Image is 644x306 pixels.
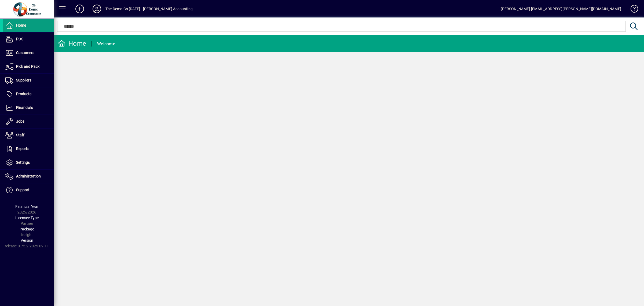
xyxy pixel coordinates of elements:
[3,74,54,87] a: Suppliers
[21,238,33,243] span: Version
[16,92,31,96] span: Products
[16,64,39,69] span: Pick and Pack
[16,188,30,192] span: Support
[501,5,621,13] div: [PERSON_NAME] [EMAIL_ADDRESS][PERSON_NAME][DOMAIN_NAME]
[15,216,39,220] span: Licensee Type
[3,87,54,101] a: Products
[16,51,34,55] span: Customers
[97,40,115,48] div: Welcome
[16,147,29,151] span: Reports
[16,78,31,82] span: Suppliers
[16,174,41,178] span: Administration
[16,105,33,110] span: Financials
[16,23,26,27] span: Home
[3,183,54,197] a: Support
[88,4,105,14] button: Profile
[58,39,86,48] div: Home
[20,227,34,231] span: Package
[15,204,39,209] span: Financial Year
[3,33,54,46] a: POS
[3,129,54,142] a: Staff
[3,142,54,156] a: Reports
[71,4,88,14] button: Add
[3,60,54,73] a: Pick and Pack
[16,37,23,41] span: POS
[3,115,54,128] a: Jobs
[105,5,193,13] div: The Demo Co [DATE] - [PERSON_NAME] Accounting
[16,133,24,137] span: Staff
[16,119,24,123] span: Jobs
[627,1,637,19] a: Knowledge Base
[3,101,54,115] a: Financials
[3,156,54,169] a: Settings
[16,160,30,165] span: Settings
[3,170,54,183] a: Administration
[3,46,54,60] a: Customers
